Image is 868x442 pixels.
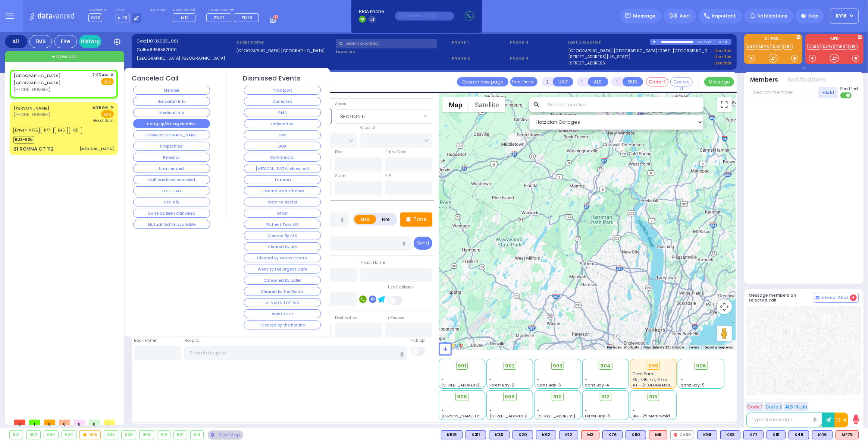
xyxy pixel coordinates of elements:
[181,15,189,20] span: M12
[767,430,786,439] div: K81
[505,362,515,370] span: 902
[244,142,321,151] button: DOA
[600,362,611,370] span: 904
[26,431,41,439] div: 902
[340,113,365,120] span: SECTION 5
[646,77,668,86] button: Code-1
[714,48,731,54] a: Use this
[133,209,210,218] button: Call Has Been Canceled
[510,77,538,86] button: Transfer call
[697,430,717,439] div: K58
[697,38,704,46] div: 0:00
[336,39,437,48] input: Search a contact
[59,420,70,425] span: 0
[714,54,731,60] a: Use this
[93,118,114,123] span: Good Sam
[335,315,357,321] label: Destination
[704,38,705,46] div: /
[457,77,508,86] a: Open in new page
[244,276,321,285] button: Cancelled by caller
[74,420,85,425] span: 0
[649,430,667,439] div: ALS KJ
[816,296,820,300] img: comment-alt.png
[633,12,656,20] span: Message
[705,38,712,46] div: 1:21
[585,382,609,388] span: Sanz Bay-4
[452,55,507,61] span: Phone 2
[568,48,712,54] a: [GEOGRAPHIC_DATA], [GEOGRAPHIC_DATA] 10950, [GEOGRAPHIC_DATA]
[489,408,492,413] span: -
[633,371,654,377] span: Good Sam
[821,295,849,300] span: Internal Chat
[140,431,154,439] div: 909
[812,430,833,439] div: K46
[836,430,859,439] div: ALS
[834,413,848,427] button: 10-4
[5,35,27,48] div: All
[133,164,210,173] button: Unattended
[633,382,688,388] span: AT - 2 [GEOGRAPHIC_DATA]
[649,393,658,401] span: 913
[110,104,114,111] span: ✕
[830,9,859,23] button: KY18
[236,48,333,54] label: [GEOGRAPHIC_DATA] [GEOGRAPHIC_DATA]
[442,413,486,419] span: [PERSON_NAME] Farm
[602,430,623,439] div: BLS
[29,420,40,425] span: 1
[133,153,210,162] button: Personal
[88,8,107,13] label: Dispatcher
[244,130,321,139] button: EMS
[133,186,210,195] button: TEST CALL
[441,340,465,350] a: Open this area in Google Maps (opens a new window)
[44,420,55,425] span: 0
[513,430,533,439] div: K20
[52,53,77,60] span: + New call
[173,8,198,13] label: Medic on call
[54,35,77,48] div: Fire
[442,402,444,408] span: -
[670,77,693,86] button: Covered
[585,371,587,377] span: -
[489,377,492,382] span: -
[101,110,114,118] span: EMS
[712,13,736,19] span: Important
[55,127,68,134] span: K46
[236,39,333,45] label: Caller name
[174,431,187,439] div: 912
[836,13,847,19] span: KY18
[626,430,646,439] div: K80
[681,382,705,388] span: Sanz Bay-5
[385,173,391,179] label: ZIP
[244,265,321,274] button: Went to the Urgent Care
[466,430,486,439] div: BLS
[681,371,683,377] span: -
[133,220,210,229] button: Mutual Aid Unavailable
[553,77,573,86] button: UNIT
[360,125,375,131] label: Cross 2
[717,299,732,314] button: Map camera controls
[647,362,660,370] div: 905
[243,75,301,82] h4: Dismissed Events
[244,97,321,106] button: Corrected
[133,142,210,151] button: Unspecified
[537,371,539,377] span: -
[537,402,539,408] span: -
[133,175,210,184] button: Call has been canceled
[244,287,321,296] button: Cleared by the Doctor
[413,215,427,223] p: Tone
[133,86,210,95] button: Member
[442,371,444,377] span: -
[649,430,667,439] div: M8
[457,393,467,401] span: 908
[80,431,100,439] div: 905
[335,101,346,107] label: Areas
[585,413,610,419] span: Forest Bay-3
[214,15,225,20] span: FD27
[441,340,465,350] img: Google
[150,8,166,13] label: Night unit
[244,175,321,184] button: Trauma
[720,430,740,439] div: K83
[122,431,136,439] div: 908
[133,119,210,128] button: Hang up/Wrong Number
[395,12,454,20] input: (000)000-00000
